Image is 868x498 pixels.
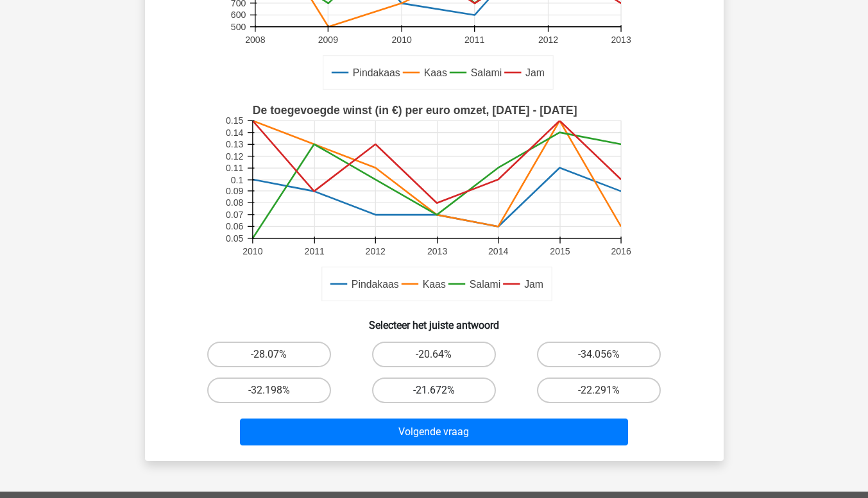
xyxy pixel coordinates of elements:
[391,35,411,45] text: 2010
[225,115,243,126] text: 0.15
[166,309,703,331] h6: Selecteer het juiste antwoord
[245,35,265,45] text: 2008
[525,67,545,78] text: Jam
[550,246,570,256] text: 2015
[537,342,661,367] label: -34.056%
[225,198,243,208] text: 0.08
[488,246,507,256] text: 2014
[225,151,243,162] text: 0.12
[225,221,243,231] text: 0.06
[464,35,484,45] text: 2011
[230,10,246,20] text: 600
[422,279,445,290] text: Kaas
[318,35,337,45] text: 2009
[537,378,661,403] label: -22.291%
[470,67,501,78] text: Salami
[207,378,331,403] label: -32.198%
[225,233,243,244] text: 0.05
[304,246,324,256] text: 2011
[225,186,243,196] text: 0.09
[230,22,246,32] text: 500
[225,210,243,220] text: 0.07
[225,139,243,149] text: 0.13
[469,279,500,290] text: Salami
[538,35,557,45] text: 2012
[243,246,262,256] text: 2010
[611,35,631,45] text: 2013
[240,419,628,445] button: Volgende vraag
[352,67,400,78] text: Pindakaas
[351,279,398,290] text: Pindakaas
[230,175,243,185] text: 0.1
[252,104,577,117] text: De toegevoegde winst (in €) per euro omzet, [DATE] - [DATE]
[365,246,385,256] text: 2012
[372,378,496,403] label: -21.672%
[524,279,543,290] text: Jam
[207,342,331,367] label: -28.07%
[427,246,447,256] text: 2013
[423,67,447,78] text: Kaas
[611,246,631,256] text: 2016
[372,342,496,367] label: -20.64%
[225,128,243,138] text: 0.14
[225,163,243,173] text: 0.11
